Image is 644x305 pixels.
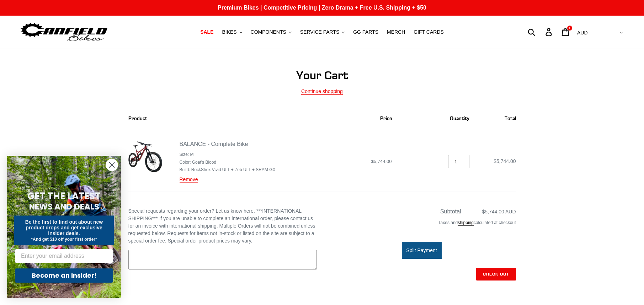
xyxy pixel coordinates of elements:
span: SALE [200,29,213,35]
span: Be the first to find out about new product drops and get exclusive insider deals. [25,219,103,236]
span: $5,744.00 [371,159,392,164]
button: Become an Insider! [15,268,113,283]
a: Remove BALANCE - Complete Bike - M / Goat's Blood / RockShox Vivid ULT + Zeb ULT + SRAM GX [180,176,198,183]
span: COMPONENTS [251,29,286,35]
th: Quantity [400,105,477,132]
a: shipping [458,220,474,226]
li: Build: RockShox Vivid ULT + Zeb ULT + SRAM GX [180,167,276,173]
label: Special requests regarding your order? Let us know here. ***INTERNATIONAL SHIPPING*** If you are ... [128,207,317,245]
span: Subtotal [440,208,461,214]
h1: Your Cart [128,69,516,82]
a: BALANCE - Complete Bike [180,141,248,147]
a: GIFT CARDS [410,27,447,37]
th: Total [477,105,516,132]
div: Taxes and calculated at checkout [328,216,516,233]
th: Product [128,105,303,132]
span: MERCH [387,29,405,35]
input: Check out [476,268,516,281]
a: Continue shopping [301,88,343,95]
a: GG PARTS [350,27,382,37]
th: Price [303,105,400,132]
button: Split Payment [402,242,442,259]
img: Canfield Bikes [20,21,108,43]
li: Color: Goat's Blood [180,159,276,165]
input: Enter your email address [15,249,113,263]
li: Size: M [180,151,276,158]
span: BIKES [222,29,236,35]
button: BIKES [218,27,245,37]
span: GIFT CARDS [414,29,444,35]
button: COMPONENTS [247,27,295,37]
span: $5,744.00 [494,158,516,164]
span: 1 [569,26,570,30]
span: *And get $10 off your first order* [31,237,97,242]
span: NEWS AND DEALS [29,201,99,212]
span: Split Payment [406,247,437,253]
button: SERVICE PARTS [297,27,348,37]
span: $5,744.00 AUD [482,209,516,214]
span: GG PARTS [353,29,378,35]
button: Close dialog [106,159,118,171]
ul: Product details [180,150,276,173]
span: GET THE LATEST [27,190,101,202]
input: Search [532,24,550,40]
a: 1 [558,24,574,40]
a: MERCH [383,27,409,37]
a: SALE [197,27,217,37]
span: SERVICE PARTS [300,29,339,35]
